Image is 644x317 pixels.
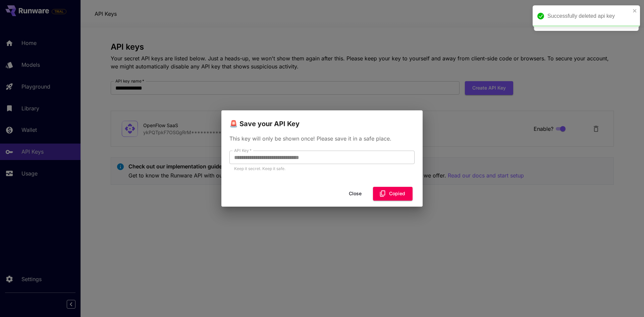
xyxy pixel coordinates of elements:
p: This key will only be shown once! Please save it in a safe place. [229,135,415,143]
p: Keep it secret. Keep it safe. [234,165,410,172]
button: Close [340,187,370,201]
button: close [633,8,637,13]
label: API Key [234,148,252,153]
h2: 🚨 Save your API Key [221,110,423,129]
div: Successfully deleted api key [547,12,631,20]
button: Copied [373,187,413,201]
